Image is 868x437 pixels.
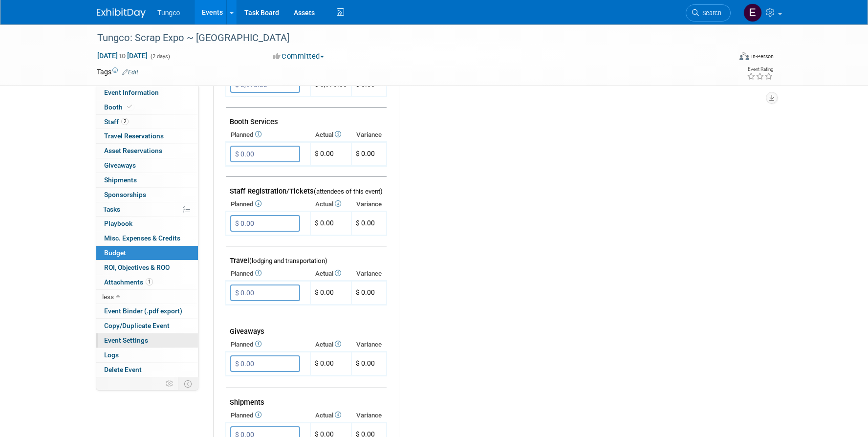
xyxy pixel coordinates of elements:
[104,278,153,286] span: Attachments
[226,317,387,338] td: Giveaways
[673,51,774,66] div: Event Format
[226,128,310,142] th: Planned
[310,142,351,166] td: $ 0.00
[351,338,387,351] th: Variance
[743,3,762,22] img: eddie beeny
[104,263,170,271] span: ROI, Objectives & ROO
[310,267,351,281] th: Actual
[310,338,351,351] th: Actual
[226,267,310,281] th: Planned
[310,212,351,236] td: $ 0.00
[157,9,180,17] span: Tungco
[310,128,351,142] th: Actual
[96,144,198,158] a: Asset Reservations
[226,388,387,409] td: Shipments
[96,246,198,260] a: Budget
[104,351,119,359] span: Logs
[127,104,132,109] i: Booth reservation complete
[356,150,375,157] span: $ 0.00
[96,217,198,231] a: Playbook
[94,29,716,47] div: Tungco: Scrap Expo ~ [GEOGRAPHIC_DATA]
[97,51,148,60] span: [DATE] [DATE]
[747,67,773,72] div: Event Rating
[102,293,114,301] span: less
[104,88,159,96] span: Event Information
[96,115,198,129] a: Staff2
[104,147,162,154] span: Asset Reservations
[104,176,137,184] span: Shipments
[96,188,198,202] a: Sponsorships
[104,234,180,242] span: Misc. Expenses & Credits
[96,261,198,275] a: ROI, Objectives & ROO
[310,281,351,305] td: $ 0.00
[226,409,310,422] th: Planned
[310,352,351,376] td: $ 0.00
[97,8,146,18] img: ExhibitDay
[314,188,383,195] span: (attendees of this event)
[104,219,132,227] span: Playbook
[96,158,198,173] a: Giveaways
[751,53,774,60] div: In-Person
[351,267,387,281] th: Variance
[686,4,731,22] a: Search
[351,128,387,142] th: Variance
[96,275,198,289] a: Attachments1
[226,338,310,351] th: Planned
[178,377,198,390] td: Toggle Event Tabs
[96,231,198,245] a: Misc. Expenses & Credits
[104,249,126,257] span: Budget
[161,377,178,390] td: Personalize Event Tab Strip
[356,288,375,296] span: $ 0.00
[150,53,170,60] span: (2 days)
[96,333,198,348] a: Event Settings
[96,348,198,362] a: Logs
[226,177,387,198] td: Staff Registration/Tickets
[104,161,136,169] span: Giveaways
[146,278,153,285] span: 1
[356,219,375,227] span: $ 0.00
[351,197,387,211] th: Variance
[96,86,198,100] a: Event Information
[104,118,129,126] span: Staff
[118,52,127,60] span: to
[104,132,164,140] span: Travel Reservations
[356,359,375,367] span: $ 0.00
[96,319,198,333] a: Copy/Duplicate Event
[226,197,310,211] th: Planned
[104,103,134,111] span: Booth
[351,409,387,422] th: Variance
[96,290,198,304] a: less
[310,409,351,422] th: Actual
[310,197,351,211] th: Actual
[104,307,182,315] span: Event Binder (.pdf export)
[122,69,138,76] a: Edit
[96,100,198,114] a: Booth
[96,173,198,187] a: Shipments
[96,129,198,143] a: Travel Reservations
[226,246,387,267] td: Travel
[104,366,142,373] span: Delete Event
[226,108,387,129] td: Booth Services
[104,191,146,198] span: Sponsorships
[97,67,138,77] td: Tags
[699,9,721,17] span: Search
[96,304,198,318] a: Event Binder (.pdf export)
[96,363,198,377] a: Delete Event
[104,322,170,329] span: Copy/Duplicate Event
[249,257,327,264] span: (lodging and transportation)
[739,52,749,60] img: Format-Inperson.png
[103,205,120,213] span: Tasks
[96,202,198,217] a: Tasks
[104,336,148,344] span: Event Settings
[270,51,328,62] button: Committed
[121,118,129,125] span: 2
